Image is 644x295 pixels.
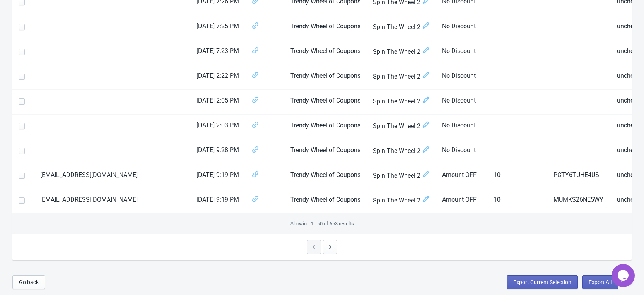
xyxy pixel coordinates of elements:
td: [DATE] 9:28 PM [190,139,245,164]
td: No Discount [436,90,487,115]
td: Trendy Wheel of Coupons [284,15,367,40]
td: Trendy Wheel of Coupons [284,90,367,115]
span: Spin The Wheel 2 [373,96,430,106]
td: 10 [487,189,547,214]
span: Spin The Wheel 2 [373,46,430,57]
span: Spin The Wheel 2 [373,195,430,206]
td: MUMKS26NE5WY [547,189,611,214]
span: Export All [589,279,612,285]
span: Spin The Wheel 2 [373,71,430,82]
td: Amount OFF [436,164,487,189]
span: Spin The Wheel 2 [373,170,430,181]
td: No Discount [436,139,487,164]
td: [EMAIL_ADDRESS][DOMAIN_NAME] [34,189,190,214]
td: [DATE] 2:05 PM [190,90,245,115]
iframe: chat widget [612,264,636,287]
td: [DATE] 7:23 PM [190,40,245,65]
td: [EMAIL_ADDRESS][DOMAIN_NAME] [34,164,190,189]
span: Spin The Wheel 2 [373,121,430,131]
td: No Discount [436,65,487,90]
div: Showing 1 - 50 of 653 results [12,214,632,234]
td: [DATE] 2:22 PM [190,65,245,90]
span: Spin The Wheel 2 [373,22,430,32]
td: [DATE] 9:19 PM [190,164,245,189]
td: [DATE] 7:25 PM [190,15,245,40]
td: 10 [487,164,547,189]
span: Spin The Wheel 2 [373,146,430,156]
td: No Discount [436,115,487,139]
span: Export Current Selection [513,279,571,285]
span: Go back [19,279,39,285]
td: [DATE] 9:19 PM [190,189,245,214]
td: Trendy Wheel of Coupons [284,164,367,189]
button: Export Current Selection [507,275,578,289]
td: Trendy Wheel of Coupons [284,40,367,65]
td: Trendy Wheel of Coupons [284,65,367,90]
td: No Discount [436,15,487,40]
button: Go back [12,275,45,289]
td: Trendy Wheel of Coupons [284,189,367,214]
td: Trendy Wheel of Coupons [284,139,367,164]
td: No Discount [436,40,487,65]
td: Amount OFF [436,189,487,214]
button: Export All [582,275,618,289]
td: PCTY6TUHE4US [547,164,611,189]
td: [DATE] 2:03 PM [190,115,245,139]
td: Trendy Wheel of Coupons [284,115,367,139]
